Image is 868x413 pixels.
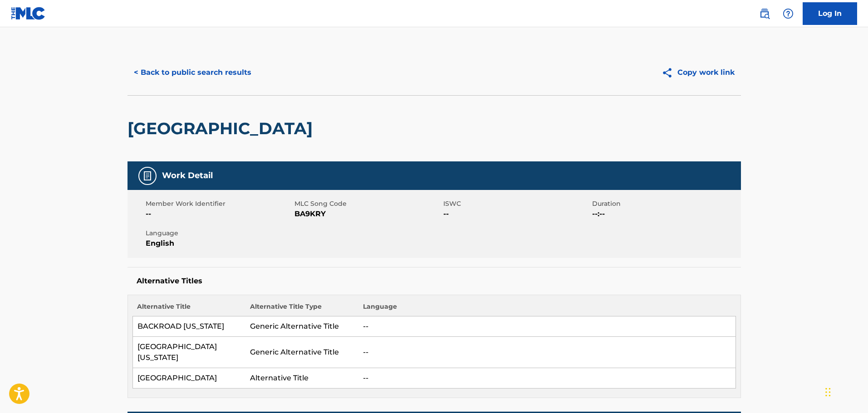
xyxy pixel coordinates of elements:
img: MLC Logo [11,7,46,20]
img: Work Detail [142,170,153,181]
span: Member Work Identifier [146,199,292,209]
h5: Work Detail [162,170,213,181]
td: -- [358,337,736,368]
td: BACKROAD [US_STATE] [132,316,245,337]
span: Language [146,228,292,238]
span: ISWC [443,199,590,209]
td: Generic Alternative Title [245,316,358,337]
span: BA9KRY [294,209,441,219]
h2: [GEOGRAPHIC_DATA] [128,118,317,139]
iframe: Chat Widget [823,369,868,413]
td: -- [358,368,736,389]
img: help [783,8,794,19]
span: -- [146,209,292,219]
div: Drag [825,379,831,406]
span: --:-- [592,209,739,219]
td: -- [358,316,736,337]
button: Copy work link [655,61,741,84]
span: English [146,238,292,249]
div: Help [779,5,797,23]
button: < Back to public search results [128,61,258,84]
img: Copy work link [662,67,677,78]
a: Log In [803,2,857,25]
th: Alternative Title Type [245,302,358,316]
td: [GEOGRAPHIC_DATA][US_STATE] [132,337,245,368]
span: Duration [592,199,739,209]
th: Alternative Title [132,302,245,316]
span: -- [443,209,590,219]
img: search [759,8,770,19]
td: Generic Alternative Title [245,337,358,368]
a: Public Search [755,5,774,23]
span: MLC Song Code [294,199,441,209]
td: [GEOGRAPHIC_DATA] [132,368,245,389]
h5: Alternative Titles [137,277,732,286]
td: Alternative Title [245,368,358,389]
th: Language [358,302,736,316]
